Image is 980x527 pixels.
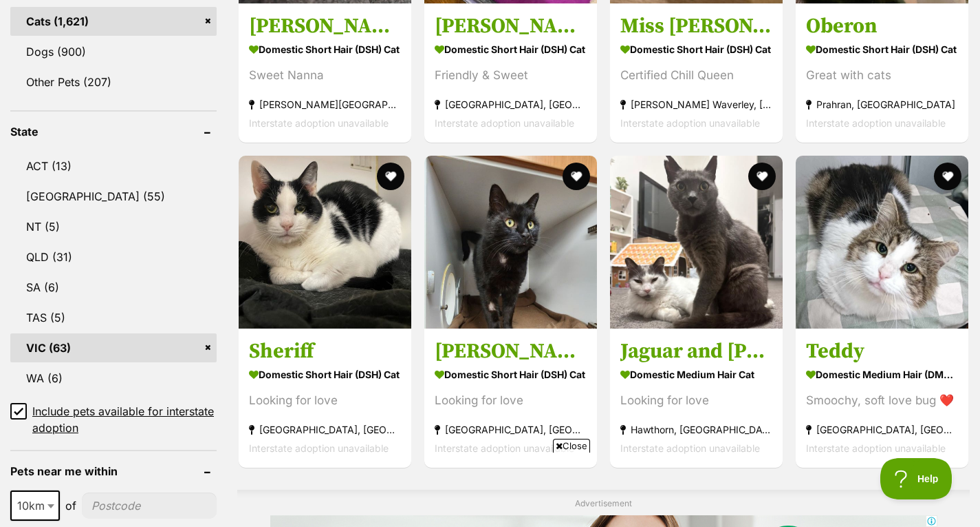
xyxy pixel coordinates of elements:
a: NT (5) [10,212,217,241]
img: Sheriff - Domestic Short Hair (DSH) Cat [239,156,411,329]
strong: Hawthorn, [GEOGRAPHIC_DATA] [620,420,772,439]
a: Cats (1,621) [10,7,217,36]
h3: Jaguar and [PERSON_NAME] [620,338,772,364]
a: Dogs (900) [10,37,217,66]
strong: Domestic Short Hair (DSH) Cat [806,39,958,59]
span: Interstate adoption unavailable [249,442,389,454]
a: [GEOGRAPHIC_DATA] (55) [10,182,217,211]
h3: Miss [PERSON_NAME] [620,13,772,39]
span: 10km [10,490,60,521]
a: WA (6) [10,364,217,393]
div: Looking for love [620,391,772,410]
span: 10km [12,496,58,515]
strong: [GEOGRAPHIC_DATA], [GEOGRAPHIC_DATA] [435,420,587,439]
button: favourite [377,163,404,190]
img: Kronk - Domestic Short Hair (DSH) Cat [424,156,597,329]
a: Sheriff Domestic Short Hair (DSH) Cat Looking for love [GEOGRAPHIC_DATA], [GEOGRAPHIC_DATA] Inter... [239,328,411,468]
strong: Domestic Short Hair (DSH) Cat [249,364,401,384]
span: Include pets available for interstate adoption [32,403,217,436]
div: Great with cats [806,66,958,85]
iframe: Help Scout Beacon - Open [880,458,952,499]
strong: Domestic Medium Hair Cat [620,364,772,384]
div: Friendly & Sweet [435,66,587,85]
div: Certified Chill Queen [620,66,772,85]
span: Interstate adoption unavailable [435,117,574,129]
button: favourite [563,163,590,190]
span: Interstate adoption unavailable [249,117,389,129]
header: Pets near me within [10,465,217,477]
h3: [PERSON_NAME] [249,13,401,39]
a: [PERSON_NAME] Domestic Short Hair (DSH) Cat Sweet Nanna [PERSON_NAME][GEOGRAPHIC_DATA] Interstate... [239,3,411,143]
input: postcode [82,493,217,519]
strong: [GEOGRAPHIC_DATA], [GEOGRAPHIC_DATA] [435,95,587,114]
span: of [65,497,76,514]
div: Smoochy, soft love bug ❤️ [806,391,958,410]
h3: [PERSON_NAME] [435,338,587,364]
button: favourite [748,163,776,190]
strong: Prahran, [GEOGRAPHIC_DATA] [806,95,958,114]
a: Miss [PERSON_NAME] Domestic Short Hair (DSH) Cat Certified Chill Queen [PERSON_NAME] Waverley, [G... [610,3,783,143]
img: Teddy - Domestic Medium Hair (DMH) Cat [796,156,968,329]
strong: Domestic Short Hair (DSH) Cat [435,39,587,59]
strong: Domestic Short Hair (DSH) Cat [620,39,772,59]
span: Interstate adoption unavailable [806,117,946,129]
a: Include pets available for interstate adoption [10,403,217,436]
div: Looking for love [435,391,587,410]
strong: [PERSON_NAME] Waverley, [GEOGRAPHIC_DATA] [620,95,772,114]
a: Oberon Domestic Short Hair (DSH) Cat Great with cats Prahran, [GEOGRAPHIC_DATA] Interstate adopti... [796,3,968,143]
a: VIC (63) [10,333,217,362]
a: Jaguar and [PERSON_NAME] Domestic Medium Hair Cat Looking for love Hawthorn, [GEOGRAPHIC_DATA] In... [610,328,783,468]
h3: Sheriff [249,338,401,364]
header: State [10,125,217,138]
h3: Teddy [806,338,958,364]
a: ACT (13) [10,152,217,180]
a: [PERSON_NAME] Domestic Short Hair (DSH) Cat Looking for love [GEOGRAPHIC_DATA], [GEOGRAPHIC_DATA]... [424,328,597,468]
strong: [PERSON_NAME][GEOGRAPHIC_DATA] [249,95,401,114]
a: Other Pets (207) [10,68,217,96]
a: TAS (5) [10,303,217,332]
strong: [GEOGRAPHIC_DATA], [GEOGRAPHIC_DATA] [249,420,401,439]
a: SA (6) [10,273,217,302]
strong: Domestic Short Hair (DSH) Cat [435,364,587,384]
div: Looking for love [249,391,401,410]
a: [PERSON_NAME]! Domestic Short Hair (DSH) Cat Friendly & Sweet [GEOGRAPHIC_DATA], [GEOGRAPHIC_DATA... [424,3,597,143]
img: Jaguar and ralph - Domestic Medium Hair Cat [610,156,783,329]
span: Interstate adoption unavailable [435,442,574,454]
span: Interstate adoption unavailable [620,117,760,129]
a: QLD (31) [10,242,217,271]
button: favourite [934,163,961,190]
span: Interstate adoption unavailable [806,442,946,454]
iframe: Advertisement [240,458,741,520]
div: Sweet Nanna [249,66,401,85]
strong: Domestic Medium Hair (DMH) Cat [806,364,958,384]
h3: [PERSON_NAME]! [435,13,587,39]
strong: Domestic Short Hair (DSH) Cat [249,39,401,59]
h3: Oberon [806,13,958,39]
a: Teddy Domestic Medium Hair (DMH) Cat Smoochy, soft love bug ❤️ [GEOGRAPHIC_DATA], [GEOGRAPHIC_DAT... [796,328,968,468]
strong: [GEOGRAPHIC_DATA], [GEOGRAPHIC_DATA] [806,420,958,439]
span: Close [553,439,590,453]
span: Interstate adoption unavailable [620,442,760,454]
